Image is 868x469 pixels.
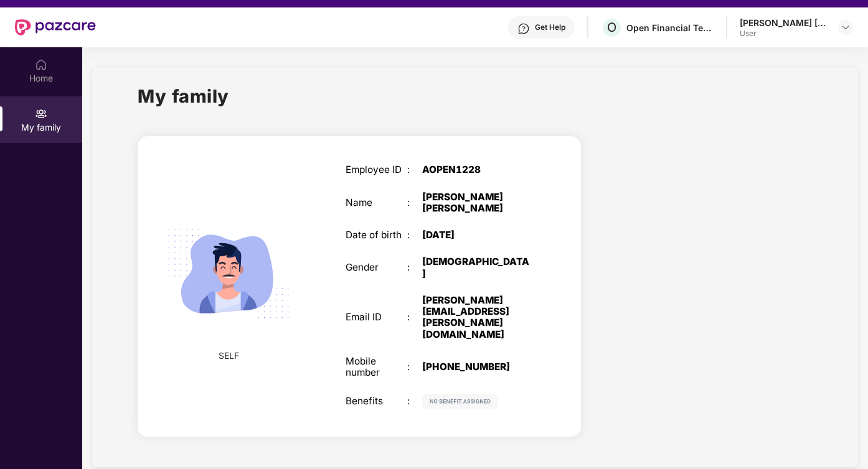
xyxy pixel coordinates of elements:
div: [PERSON_NAME][EMAIL_ADDRESS][PERSON_NAME][DOMAIN_NAME] [422,295,530,340]
div: Email ID [346,312,407,323]
div: Date of birth [346,230,407,241]
div: Employee ID [346,164,407,175]
img: svg+xml;base64,PHN2ZyBpZD0iSGVscC0zMngzMiIgeG1sbnM9Imh0dHA6Ly93d3cudzMub3JnLzIwMDAvc3ZnIiB3aWR0aD... [517,22,530,35]
img: svg+xml;base64,PHN2ZyB4bWxucz0iaHR0cDovL3d3dy53My5vcmcvMjAwMC9zdmciIHdpZHRoPSIyMjQiIGhlaWdodD0iMT... [153,198,304,349]
div: AOPEN1228 [422,164,530,175]
div: [PHONE_NUMBER] [422,361,530,373]
div: User [740,29,827,39]
h1: My family [138,82,229,110]
span: SELF [219,349,239,363]
img: svg+xml;base64,PHN2ZyBpZD0iSG9tZSIgeG1sbnM9Imh0dHA6Ly93d3cudzMub3JnLzIwMDAvc3ZnIiB3aWR0aD0iMjAiIG... [35,58,47,71]
div: [PERSON_NAME] [PERSON_NAME] [740,17,827,29]
div: : [407,197,423,208]
div: Get Help [535,22,565,32]
span: O [607,20,616,35]
div: : [407,262,423,273]
div: : [407,164,423,175]
img: New Pazcare Logo [15,19,96,35]
div: Gender [346,262,407,273]
div: Benefits [346,396,407,407]
img: svg+xml;base64,PHN2ZyB4bWxucz0iaHR0cDovL3d3dy53My5vcmcvMjAwMC9zdmciIHdpZHRoPSIxMjIiIGhlaWdodD0iMj... [422,394,498,409]
div: Name [346,197,407,208]
div: : [407,312,423,323]
div: Open Financial Technologies Private Limited [626,22,714,34]
div: [PERSON_NAME] [PERSON_NAME] [422,192,530,215]
div: [DATE] [422,230,530,241]
div: Mobile number [346,356,407,379]
div: : [407,361,423,373]
div: [DEMOGRAPHIC_DATA] [422,256,530,279]
img: svg+xml;base64,PHN2ZyB3aWR0aD0iMjAiIGhlaWdodD0iMjAiIHZpZXdCb3g9IjAgMCAyMCAyMCIgZmlsbD0ibm9uZSIgeG... [35,108,47,120]
img: svg+xml;base64,PHN2ZyBpZD0iRHJvcGRvd24tMzJ4MzIiIHhtbG5zPSJodHRwOi8vd3d3LnczLm9yZy8yMDAwL3N2ZyIgd2... [841,22,851,32]
div: : [407,230,423,241]
div: : [407,396,423,407]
